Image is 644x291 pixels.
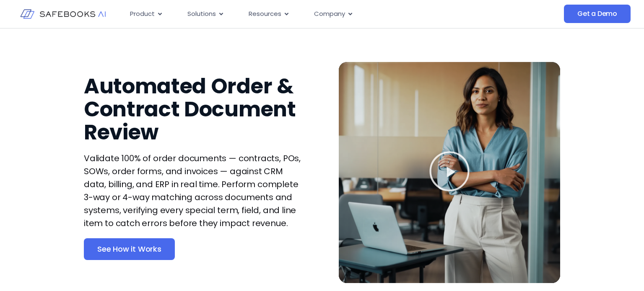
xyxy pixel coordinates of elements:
span: Get a Demo [577,10,617,18]
span: Company [314,9,345,19]
a: See How it Works [84,238,175,260]
div: Play Video [428,150,470,195]
a: Get a Demo [564,5,631,23]
span: See How it Works [97,245,161,253]
span: Solutions [187,9,216,19]
span: Product [130,9,155,19]
span: Resources [249,9,281,19]
nav: Menu [123,6,490,22]
p: Validate 100% of order documents — contracts, POs, SOWs, order forms, and invoices — against CRM ... [84,152,305,230]
h3: Automated Order & Contract Document Review [84,75,305,144]
div: Menu Toggle [123,6,490,22]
